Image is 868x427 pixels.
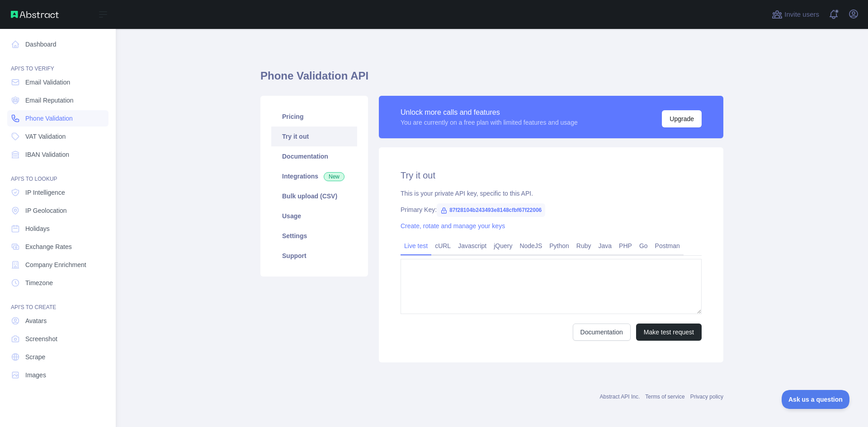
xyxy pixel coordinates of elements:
iframe: Toggle Customer Support [782,390,850,409]
a: PHP [615,239,636,253]
h1: Phone Validation API [260,69,723,90]
span: IBAN Validation [25,150,69,159]
a: Images [7,367,108,383]
a: Avatars [7,313,108,329]
span: Email Reputation [25,96,74,105]
span: VAT Validation [25,132,66,141]
button: Make test request [636,324,702,341]
a: Dashboard [7,36,108,52]
span: Screenshot [25,334,57,343]
span: IP Geolocation [25,206,67,215]
a: Postman [651,239,684,253]
span: 87f28104b243493e8148cfbf67f22006 [437,203,545,217]
a: NodeJS [516,239,546,253]
a: Documentation [271,146,357,166]
span: New [324,172,344,181]
a: Settings [271,226,357,246]
a: Usage [271,206,357,226]
button: Upgrade [662,110,702,127]
div: API'S TO CREATE [7,293,108,311]
span: Exchange Rates [25,242,72,251]
img: Abstract API [11,11,59,18]
a: IP Intelligence [7,184,108,201]
span: Company Enrichment [25,260,86,269]
a: Live test [401,239,431,253]
div: Primary Key: [401,205,702,214]
a: Terms of service [645,394,684,400]
a: Email Reputation [7,92,108,108]
span: Scrape [25,352,45,361]
a: Holidays [7,221,108,237]
a: Phone Validation [7,110,108,127]
div: This is your private API key, specific to this API. [401,189,702,198]
span: Avatars [25,316,47,325]
a: Screenshot [7,331,108,347]
div: API'S TO VERIFY [7,54,108,72]
a: Integrations New [271,166,357,186]
span: Phone Validation [25,114,73,123]
a: cURL [431,239,454,253]
a: IP Geolocation [7,202,108,219]
div: Unlock more calls and features [401,107,578,118]
a: Go [636,239,651,253]
span: Holidays [25,224,50,233]
a: Documentation [573,324,631,341]
span: Invite users [784,9,819,20]
span: Timezone [25,278,53,287]
h2: Try it out [401,169,702,182]
a: Scrape [7,349,108,365]
a: Pricing [271,107,357,127]
a: IBAN Validation [7,146,108,163]
a: Company Enrichment [7,257,108,273]
a: Email Validation [7,74,108,90]
a: Timezone [7,275,108,291]
span: IP Intelligence [25,188,65,197]
a: Java [595,239,616,253]
a: Exchange Rates [7,239,108,255]
a: Abstract API Inc. [600,394,640,400]
a: Try it out [271,127,357,146]
a: Create, rotate and manage your keys [401,222,505,230]
button: Invite users [770,7,821,22]
div: API'S TO LOOKUP [7,164,108,183]
a: Python [546,239,573,253]
a: jQuery [490,239,516,253]
a: VAT Validation [7,128,108,145]
div: You are currently on a free plan with limited features and usage [401,118,578,127]
a: Bulk upload (CSV) [271,186,357,206]
span: Images [25,371,46,380]
a: Ruby [573,239,595,253]
a: Javascript [454,239,490,253]
a: Support [271,246,357,266]
span: Email Validation [25,78,70,87]
a: Privacy policy [690,394,723,400]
